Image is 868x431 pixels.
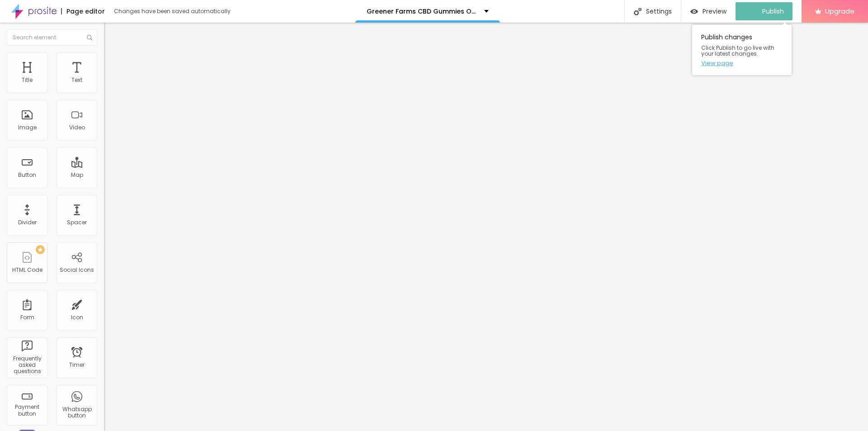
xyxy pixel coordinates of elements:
[71,77,82,83] div: Text
[18,124,37,131] div: Image
[692,25,792,75] div: Publish changes
[67,219,87,226] div: Spacer
[634,8,642,15] img: Icone
[60,267,94,273] div: Social Icons
[69,362,85,368] div: Timer
[20,314,34,321] div: Form
[59,406,94,419] div: Whatsapp button
[703,8,726,15] span: Preview
[69,124,85,131] div: Video
[701,45,783,57] span: Click Publish to go live with your latest changes.
[87,35,92,40] img: Icone
[701,60,783,66] a: View page
[736,2,793,20] button: Publish
[22,77,33,83] div: Title
[681,2,736,20] button: Preview
[61,8,105,14] div: Page editor
[367,8,477,14] p: Greener Farms CBD Gummies Official
[18,219,37,226] div: Divider
[9,355,45,375] div: Frequently asked questions
[18,172,36,178] div: Button
[825,7,854,15] span: Upgrade
[104,23,868,431] iframe: Editor
[762,8,784,15] span: Publish
[71,314,83,321] div: Icon
[114,9,231,14] div: Changes have been saved automatically
[690,8,698,15] img: view-1.svg
[9,404,45,417] div: Payment button
[71,172,83,178] div: Map
[7,29,97,46] input: Search element
[12,267,42,273] div: HTML Code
